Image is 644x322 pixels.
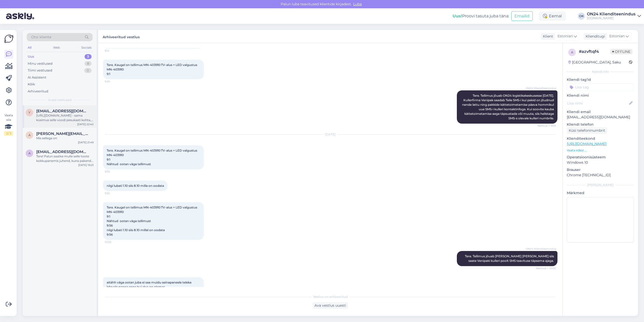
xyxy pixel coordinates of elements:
div: Klienditugi [584,34,605,39]
div: Uus [28,54,34,59]
input: Lisa nimi [567,100,628,106]
div: Vaata siia [4,113,13,136]
div: Socials [80,44,93,51]
span: 10:00 [105,240,124,244]
span: a [28,133,31,137]
span: Nähtud ✓ 9:33 [537,124,556,128]
p: Märkmed [567,190,634,196]
span: Tere. Tellimus jõuab ON24 logistikakeskusesse [DATE]. Kullerfirma Venipak saadab Teile SMS-i kui ... [462,94,555,120]
p: Chrome [TECHNICAL_ID] [567,172,634,178]
span: Tere. Kaugel on tellimus MN-403910 TV-alus + LED valgustus MN-403910 9:1 [107,63,198,76]
div: [URL][DOMAIN_NAME] - sama küsimus selle voodi pesukasti kohta, mis on kandevõime [36,113,94,122]
div: Eemal [539,12,566,21]
div: Minu vestlused [28,61,53,66]
div: Küsi telefoninumbrit [567,127,607,134]
span: 9:56 [105,191,124,195]
a: ON24 Klienditeenindus[DOMAIN_NAME] [587,12,641,20]
div: Proovi tasuta juba täna: [453,13,509,19]
div: Ava vestlus uuesti [312,302,348,309]
span: Otsi kliente [31,34,51,40]
span: Estonian [609,33,625,39]
div: [DATE] 21:49 [78,140,94,144]
span: Estonian [557,33,573,39]
a: [URL][DOMAIN_NAME] [567,141,606,146]
div: Kõik [28,82,35,87]
span: Nähtud ✓ 10:02 [536,266,556,270]
span: ON24 Klienditeenindus [526,86,556,90]
p: Kliendi nimi [567,93,634,98]
div: 2 / 3 [4,131,13,136]
span: 9:14 [105,49,124,53]
span: Uued vestlused [48,98,71,102]
div: Mis sellega on [36,136,94,140]
span: Airivaldmann@gmail.com [36,150,89,154]
span: niigi lubati 1.10 siis 8.10 milla on oodata [107,184,164,188]
div: 8 [85,61,92,66]
p: Windows 10 [567,160,634,165]
div: [DOMAIN_NAME] [587,16,635,20]
div: Kliendi info [567,69,634,74]
p: Operatsioonisüsteem [567,155,634,160]
div: [DATE] 22:40 [77,122,94,126]
p: Kliendi tag'id [567,77,634,82]
div: OK [578,13,585,20]
b: Uus! [453,14,462,18]
p: Vaata edasi ... [567,148,634,153]
div: All [27,44,32,51]
button: Emailid [511,11,533,21]
span: 9:56 [105,170,124,173]
div: Arhiveeritud [28,89,48,94]
p: Kliendi telefon [567,122,634,127]
div: [DATE] [103,132,557,137]
p: [EMAIL_ADDRESS][DOMAIN_NAME] [567,115,634,120]
div: [GEOGRAPHIC_DATA], Saku [568,60,621,65]
span: Tere. Kaugel on tellimus MN-403910 TV-alus + LED valgustus MN-403910 9:1 Nähtud ootan väga tellimust [107,149,198,166]
div: # azvftqf4 [579,49,610,55]
span: 9:28 [105,80,124,83]
div: [PERSON_NAME] [567,183,634,187]
span: Tere. Tellimus jõuab [PERSON_NAME] [PERSON_NAME] siis saate Venipaki kulleri poolt SMS teavituse ... [465,254,555,263]
p: Kliendi email [567,109,634,115]
span: a [571,50,573,54]
div: Tiimi vestlused [28,68,52,73]
p: Klienditeekond [567,136,634,141]
div: 3 [85,54,92,59]
span: A [28,151,31,155]
span: andrus.baumann@gmail.com [36,131,89,136]
div: Web [52,44,61,51]
input: Lisa tag [567,83,634,91]
span: aitähh väga ootan juba ei saa muidu seinapaneele teleka kõrvale panna enne kui alus on olemas [107,280,192,289]
div: AI Assistent [28,75,46,80]
span: Offline [610,49,632,54]
p: Brauser [567,167,634,172]
div: Klient [541,34,553,39]
img: Askly Logo [4,34,14,44]
div: [DATE] 19:23 [78,163,94,167]
span: Vestlus on arhiveeritud [313,295,348,299]
label: Arhiveeritud vestlus [103,33,140,40]
span: y [28,111,30,114]
span: ON24 Klienditeenindus [526,247,556,251]
div: ON24 Klienditeenindus [587,12,635,16]
div: 0 [84,68,92,73]
span: Luba [352,2,363,6]
div: Tere! Palun saatke mulle selle toote kokkupanemis juhend, kuna pakendis see puudus. Toode: A3-459210 [36,154,94,163]
span: Tere. Kaugel on tellimus MN-403910 TV-alus + LED valgustus MN-403910 9:1 Nähtud ootan väga tellim... [107,205,198,236]
span: yanic6@gmail.com [36,109,89,113]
